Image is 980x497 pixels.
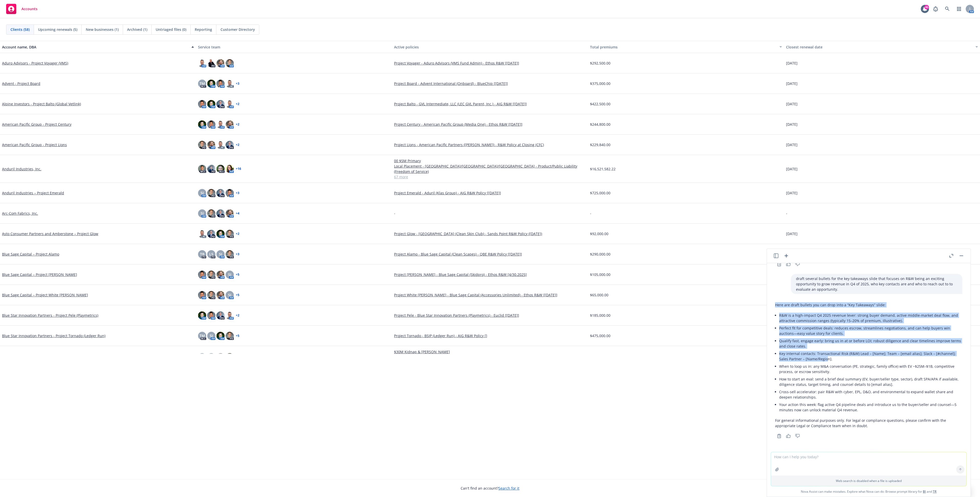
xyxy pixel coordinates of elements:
[198,230,206,238] img: photo
[226,141,234,149] img: photo
[200,333,205,338] span: TM
[198,100,206,108] img: photo
[226,120,234,129] img: photo
[590,190,610,196] span: $725,000.00
[207,141,215,149] img: photo
[590,44,776,50] div: Total premiums
[590,313,610,318] span: $185,000.00
[786,231,798,236] span: [DATE]
[236,143,239,146] a: + 2
[226,311,234,320] img: photo
[2,251,59,257] a: Blue Sage Capital – Project Alamo
[786,81,798,86] span: [DATE]
[774,479,963,483] p: Web search is disabled when a file is uploaded
[394,292,586,298] a: Project White [PERSON_NAME] - Blue Sage Capital (Accessories Unlimited) - Ethos R&W [[DATE]]
[216,165,225,173] img: photo
[779,337,962,350] li: Qualify fast, engage early: bring us in at or before LOI; robust diligence and clear timelines im...
[236,232,239,235] a: + 2
[933,489,937,494] a: TR
[216,59,225,67] img: photo
[2,142,67,147] a: American Pacific Group - Project Lions
[796,276,957,292] p: draft several bullets for the key takeaways slide that focuses on R&W being an exciting opportuni...
[207,291,215,299] img: photo
[236,253,239,256] a: + 3
[236,82,239,85] a: + 3
[216,80,225,88] img: photo
[590,81,610,86] span: $375,000.00
[769,486,969,497] span: Nova Assist can make mistakes. Explore what Nova can do: Browse prompt library for and
[226,100,234,108] img: photo
[394,60,586,66] a: Project Voyager - Aduro Advisors (VMS Fund Admin) - Ethos R&W [[DATE]]
[226,59,234,67] img: photo
[777,262,781,266] svg: Copy to clipboard
[195,27,212,32] span: Reporting
[394,163,586,174] a: Local Placement - [GEOGRAPHIC_DATA]/[GEOGRAPHIC_DATA]/[GEOGRAPHIC_DATA] - Product/Public Liabilit...
[394,158,586,163] a: 00 $5M Primary
[394,349,586,354] a: $30M Kidnap & [PERSON_NAME]
[207,230,215,238] img: photo
[394,44,586,50] div: Active policies
[775,302,962,308] p: Here are draft bullets you can drop into a “Key Takeaways” slide:
[2,190,64,196] a: Anduril Industries – Project Emerald
[394,333,586,338] a: Project Tornado - BSIP (Ledger Run) - AIG R&W Policy []
[2,313,98,318] a: Blue Star Innovation Partners - Project Pele (Playmetrics)
[198,120,206,129] img: photo
[786,166,798,172] span: [DATE]
[779,324,962,337] li: Perfect fit for competitive deals: reduces escrow, streamlines negotiations, and can help buyers ...
[216,120,225,129] img: photo
[228,292,231,298] span: SJ
[779,388,962,401] li: Cross-sell accelerator: pair R&W with cyber, EPL, D&O, and environmental to expand wallet share a...
[198,271,206,279] img: photo
[786,101,798,107] span: [DATE]
[779,401,962,414] li: Your action this week: flag active Q4 pipeline deals and introduce us to the buyer/seller and cou...
[784,41,980,53] button: Closest renewal date
[394,251,586,257] a: Project Alamo - Blue Sage Capital (Clean Scapes) - QBE R&W Policy [[DATE]]
[2,81,40,86] a: Advent - Project Board
[236,123,239,126] a: + 2
[228,272,231,277] span: SJ
[198,44,390,50] div: Service team
[786,142,798,147] span: [DATE]
[236,192,239,195] a: + 3
[786,211,787,216] span: -
[21,7,38,11] span: Accounts
[590,251,610,257] span: $290,000.00
[786,122,798,127] span: [DATE]
[779,375,962,388] li: How to start an eval: send a brief deal summary (EV, buyer/seller type, sector), draft SPA/APA if...
[394,231,586,236] a: Project Glow - [GEOGRAPHIC_DATA] (Clean Skin Club) - Sands Point R&W Policy ([DATE])
[394,211,395,216] span: -
[954,4,964,14] a: Switch app
[236,314,239,317] a: + 2
[226,230,234,238] img: photo
[590,333,610,338] span: $475,000.00
[394,174,586,180] a: 67 more
[394,142,586,147] a: Project Lions - American Pacific Partners ([PERSON_NAME]) - R&W Policy at Closing (CFC)
[207,120,215,129] img: photo
[924,5,929,9] div: 46
[236,167,241,170] a: + 16
[200,81,205,86] span: TM
[394,122,586,127] a: Project Century - American Pacific Group (Media One) - Ethos R&W [[DATE]]
[2,166,41,172] a: Anduril Industries, Inc.
[207,100,215,108] img: photo
[461,486,519,491] span: Can't find an account?
[590,142,610,147] span: $229,840.00
[198,311,206,320] img: photo
[779,312,962,324] li: R&W is a high-impact Q4 2025 revenue lever: strong buyer demand, active middle-market deal flow, ...
[786,190,798,196] span: [DATE]
[4,2,40,16] a: Accounts
[207,189,215,197] img: photo
[207,165,215,173] img: photo
[2,101,81,107] a: Alpine Investors - Project Balto (Global Vetlink)
[590,292,608,298] span: $65,000.00
[777,434,781,438] svg: Copy to clipboard
[226,250,234,258] img: photo
[207,271,215,279] img: photo
[779,363,962,375] li: When to loop us in: any M&A conversation (PE, strategic, family office) with EV ~$25M–$1B, compet...
[590,166,616,172] span: $16,521,582.22
[923,489,926,494] a: BI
